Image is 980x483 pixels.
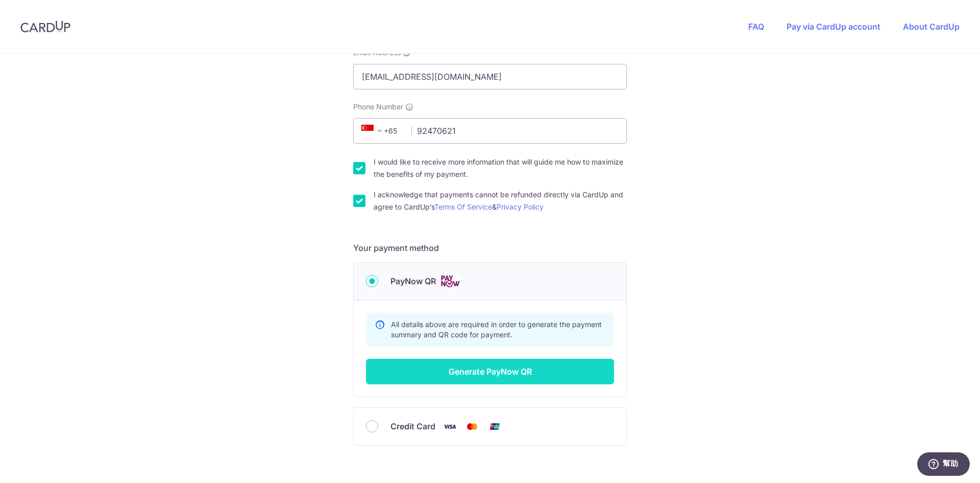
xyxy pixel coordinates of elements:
[366,420,614,433] div: Credit Card Visa Mastercard Union Pay
[440,275,460,288] img: Cards logo
[497,202,544,211] a: Privacy Policy
[353,64,627,89] input: Email address
[358,125,404,137] span: +65
[390,420,435,432] span: Credit Card
[917,452,970,478] iframe: 開啟您可用於找到更多資訊的 Widget
[439,420,460,433] img: Visa
[353,102,403,112] span: Phone Number
[366,275,614,288] div: PayNow QR Cards logo
[391,320,602,339] span: All details above are required in order to generate the payment summary and QR code for payment.
[748,21,764,32] a: FAQ
[374,189,627,213] label: I acknowledge that payments cannot be refunded directly via CardUp and agree to CardUp’s &
[374,156,627,180] label: I would like to receive more information that will guide me how to maximize the benefits of my pa...
[353,242,627,254] h5: Your payment method
[903,21,960,32] a: About CardUp
[484,420,505,433] img: Union Pay
[361,125,386,137] span: +65
[462,420,482,433] img: Mastercard
[390,275,436,287] span: PayNow QR
[366,359,614,384] button: Generate PayNow QR
[434,202,492,211] a: Terms Of Service
[787,21,880,32] a: Pay via CardUp account
[20,20,70,33] img: CardUp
